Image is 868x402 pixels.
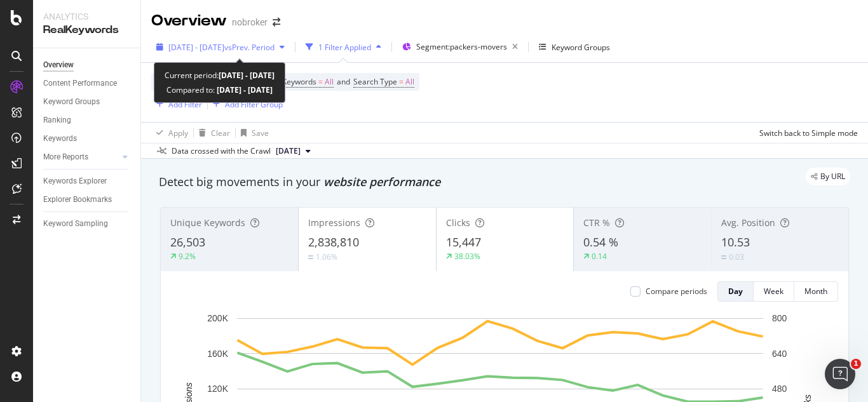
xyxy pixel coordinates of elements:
[225,99,283,110] div: Add Filter Group
[325,73,334,91] span: All
[794,281,838,302] button: Month
[825,359,855,389] iframe: Intercom live chat
[224,42,275,53] span: vs Prev. Period
[721,217,775,229] span: Avg. Position
[772,349,787,359] text: 640
[851,359,861,369] span: 1
[772,313,787,323] text: 800
[446,234,481,250] span: 15,447
[316,251,337,262] div: 1.06%
[43,132,77,145] div: Keywords
[43,217,108,231] div: Keyword Sampling
[43,58,74,72] div: Overview
[806,168,850,185] div: legacy label
[646,286,707,297] div: Compare periods
[405,73,414,91] span: All
[308,255,313,259] img: Equal
[728,286,743,297] div: Day
[318,76,323,87] span: =
[804,286,827,297] div: Month
[308,234,359,250] span: 2,838,810
[43,23,130,37] div: RealKeywords
[754,123,858,143] button: Switch back to Simple mode
[168,128,188,138] div: Apply
[215,84,273,95] b: [DATE] - [DATE]
[273,18,280,27] div: arrow-right-arrow-left
[43,95,132,109] a: Keyword Groups
[717,281,754,302] button: Day
[168,42,224,53] span: [DATE] - [DATE]
[43,217,132,231] a: Keyword Sampling
[43,193,112,206] div: Explorer Bookmarks
[43,151,88,164] div: More Reports
[194,123,230,143] button: Clear
[308,217,360,229] span: Impressions
[172,145,271,157] div: Data crossed with the Crawl
[337,76,350,87] span: and
[759,128,858,138] div: Switch back to Simple mode
[764,286,783,297] div: Week
[729,251,744,262] div: 0.03
[236,123,269,143] button: Save
[43,114,71,127] div: Ranking
[820,173,845,180] span: By URL
[43,175,107,188] div: Keywords Explorer
[43,10,130,23] div: Analytics
[772,384,787,394] text: 480
[454,251,480,262] div: 38.03%
[165,68,275,83] div: Current period:
[583,217,610,229] span: CTR %
[552,42,610,53] div: Keyword Groups
[534,37,615,57] button: Keyword Groups
[208,97,283,112] button: Add Filter Group
[43,151,119,164] a: More Reports
[211,128,230,138] div: Clear
[170,234,205,250] span: 26,503
[151,123,188,143] button: Apply
[583,234,618,250] span: 0.54 %
[43,77,117,90] div: Content Performance
[168,99,202,110] div: Add Filter
[271,144,316,159] button: [DATE]
[151,37,290,57] button: [DATE] - [DATE]vsPrev. Period
[397,37,523,57] button: Segment:packers-movers
[43,193,132,206] a: Explorer Bookmarks
[399,76,403,87] span: =
[754,281,794,302] button: Week
[151,97,202,112] button: Add Filter
[166,83,273,97] div: Compared to:
[43,77,132,90] a: Content Performance
[318,42,371,53] div: 1 Filter Applied
[170,217,245,229] span: Unique Keywords
[282,76,316,87] span: Keywords
[252,128,269,138] div: Save
[219,70,275,81] b: [DATE] - [DATE]
[207,384,228,394] text: 120K
[232,16,268,29] div: nobroker
[721,234,750,250] span: 10.53
[721,255,726,259] img: Equal
[43,58,132,72] a: Overview
[179,251,196,262] div: 9.2%
[446,217,470,229] span: Clicks
[43,114,132,127] a: Ranking
[207,313,228,323] text: 200K
[416,41,507,52] span: Segment: packers-movers
[43,95,100,109] div: Keyword Groups
[151,10,227,32] div: Overview
[353,76,397,87] span: Search Type
[592,251,607,262] div: 0.14
[301,37,386,57] button: 1 Filter Applied
[276,145,301,157] span: 2025 Aug. 4th
[207,349,228,359] text: 160K
[43,175,132,188] a: Keywords Explorer
[43,132,132,145] a: Keywords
